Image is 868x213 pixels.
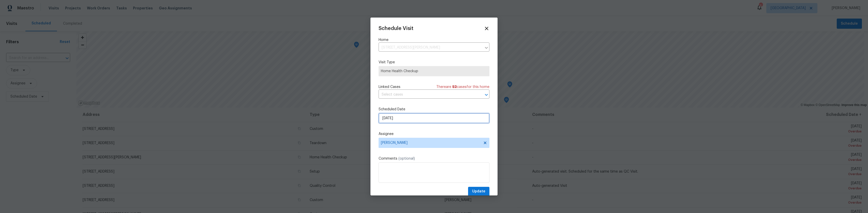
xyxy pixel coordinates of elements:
[379,60,489,65] label: Visit Type
[472,188,485,195] span: Update
[379,26,413,31] span: Schedule Visit
[381,69,487,74] span: Home Health Checkup
[379,44,482,52] input: Enter in an address
[436,84,489,89] span: There are case s for this home
[484,26,489,31] span: Close
[379,131,489,136] label: Assignee
[381,141,481,145] span: [PERSON_NAME]
[379,156,489,161] label: Comments
[398,157,415,160] span: (optional)
[379,84,400,89] span: Linked Cases
[379,37,489,42] label: Home
[379,91,475,99] input: Select cases
[468,187,489,196] button: Update
[379,107,489,112] label: Scheduled Date
[483,91,490,98] button: Open
[379,113,489,123] input: M/D/YYYY
[452,85,457,89] span: 52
